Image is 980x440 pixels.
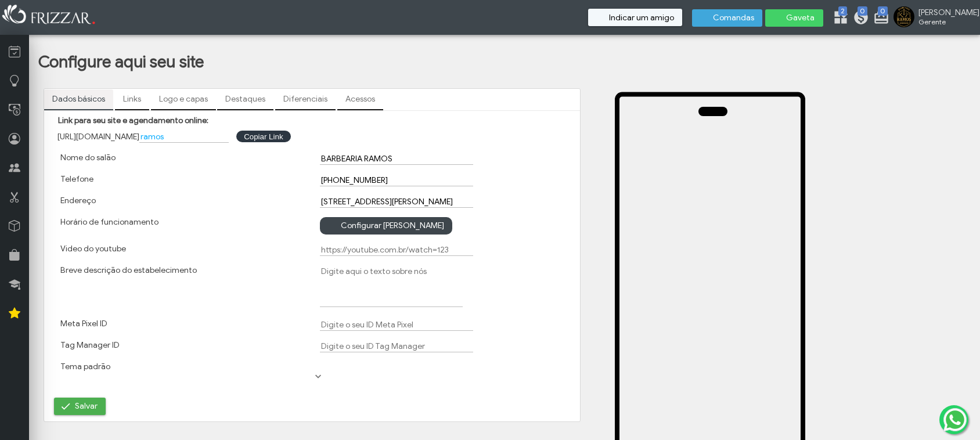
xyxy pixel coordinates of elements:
span: 0 [878,6,888,16]
button: Indicar um amigo [588,9,682,26]
a: Links [115,89,149,109]
span: 0 [858,6,867,16]
a: Diferenciais [275,89,336,109]
a: Acessos [337,89,383,109]
label: Meta Pixel ID [60,319,107,329]
label: Link para seu site e agendamento online: [58,116,208,125]
input: https://youtube.com.br/watch=123 [320,244,473,256]
button: Configurar [PERSON_NAME] [320,217,452,235]
a: 0 [853,9,864,28]
a: 0 [873,9,885,28]
label: Endereço [60,196,96,205]
span: Comandas [713,14,754,22]
a: Destaques [217,89,273,109]
span: Indicar um amigo [609,14,674,22]
span: Salvar [75,398,98,415]
label: Horário de funcionamento [60,217,158,227]
h1: Configure aqui seu site [38,52,977,72]
button: Comandas [692,9,762,27]
input: Digite aqui o nome do salão [320,153,473,165]
span: Gerente [918,17,971,26]
span: [PERSON_NAME] [918,8,971,17]
a: 2 [833,9,844,28]
input: meusalao [139,131,229,143]
span: 2 [838,6,847,16]
input: Digite o seu ID Meta Pixel [320,319,473,331]
img: whatsapp.png [941,406,969,434]
a: Logo e capas [151,89,216,109]
a: Dados básicos [44,89,113,109]
button: Salvar [54,398,106,415]
input: EX: Rua afonso pena, 119, curitiba, Paraná [320,196,473,208]
button: Gaveta [765,9,823,27]
input: Digite o seu ID Tag Manager [320,340,473,352]
button: Copiar Link [236,131,290,142]
a: [PERSON_NAME] Gerente [893,6,974,30]
label: Nome do salão [60,153,116,163]
input: Digite aqui o telefone [320,174,473,186]
label: Telefone [60,174,93,184]
span: Configurar [PERSON_NAME] [341,217,444,235]
span: Gaveta [786,14,815,22]
label: Video do youtube [60,244,126,254]
span: [URL][DOMAIN_NAME] [57,132,139,142]
label: Tema padrão [60,362,110,372]
label: Tag Manager ID [60,340,120,350]
label: Breve descrição do estabelecimento [60,265,197,275]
